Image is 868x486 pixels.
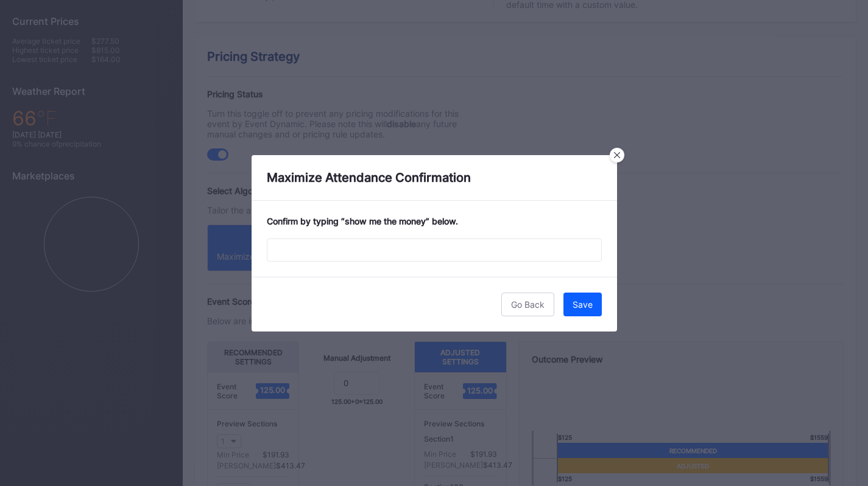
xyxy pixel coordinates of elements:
div: Save [573,299,593,310]
strong: Confirm by typing “ show me the money ” below. [267,216,458,226]
button: Save [563,293,602,316]
button: Go Back [501,293,554,316]
div: Maximize Attendance Confirmation [252,155,617,201]
div: Go Back [511,299,545,310]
